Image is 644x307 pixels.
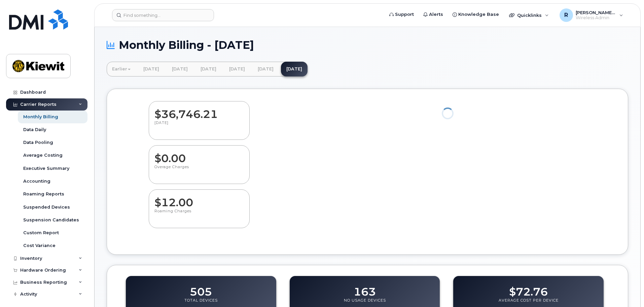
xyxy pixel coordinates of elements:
[154,120,244,132] p: [DATE]
[509,279,548,298] dd: $72.76
[154,209,244,221] p: Roaming Charges
[107,39,628,51] h1: Monthly Billing - [DATE]
[154,146,244,164] dd: $0.00
[154,190,244,209] dd: $12.00
[138,62,165,76] a: [DATE]
[154,101,244,120] dd: $36,746.21
[281,62,308,76] a: [DATE]
[167,62,193,76] a: [DATE]
[107,62,136,76] a: Earlier
[252,62,279,76] a: [DATE]
[224,62,250,76] a: [DATE]
[354,279,376,298] dd: 163
[154,164,244,177] p: Overage Charges
[190,279,212,298] dd: 505
[195,62,222,76] a: [DATE]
